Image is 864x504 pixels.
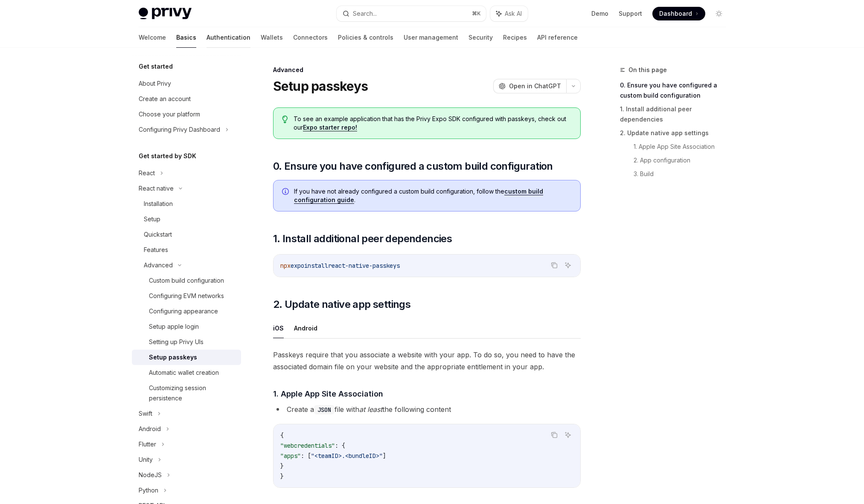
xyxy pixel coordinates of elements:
[139,78,171,89] div: About Privy
[282,188,291,197] svg: Info
[328,262,400,269] span: react-native-passkeys
[144,199,173,209] div: Installation
[139,424,161,434] div: Android
[144,214,160,224] div: Setup
[280,462,284,470] span: }
[493,79,566,93] button: Open in ChatGPT
[619,9,642,18] a: Support
[149,306,218,316] div: Configuring appearance
[149,337,204,347] div: Setting up Privy UIs
[132,273,241,288] a: Custom build configuration
[139,455,153,465] div: Unity
[301,452,311,460] span: : [
[280,442,335,449] span: "webcredentials"
[273,78,368,94] h1: Setup passkeys
[139,125,220,135] div: Configuring Privy Dashboard
[132,288,241,304] a: Configuring EVM networks
[280,262,291,269] span: npx
[139,109,200,119] div: Choose your platform
[273,232,452,246] span: 1. Install additional peer dependencies
[149,275,224,286] div: Custom build configuration
[652,7,705,20] a: Dashboard
[132,319,241,334] a: Setup apple login
[139,61,173,72] h5: Get started
[335,442,345,449] span: : {
[280,452,301,460] span: "apps"
[359,405,382,414] em: at least
[468,27,493,48] a: Security
[659,9,692,18] span: Dashboard
[273,403,581,415] li: Create a file with the following content
[472,10,481,17] span: ⌘ K
[273,388,383,400] span: 1. Apple App Site Association
[311,452,383,460] span: "<teamID>.<bundleID>"
[562,429,573,440] button: Ask AI
[353,9,377,19] div: Search...
[549,260,560,271] button: Copy the contents from the code block
[503,27,527,48] a: Recipes
[176,27,196,48] a: Basics
[282,116,288,123] svg: Tip
[549,429,560,440] button: Copy the contents from the code block
[273,349,581,373] span: Passkeys require that you associate a website with your app. To do so, you need to have the assoc...
[293,27,328,48] a: Connectors
[383,452,386,460] span: ]
[149,291,224,301] div: Configuring EVM networks
[537,27,578,48] a: API reference
[139,27,166,48] a: Welcome
[144,245,168,255] div: Features
[303,124,357,131] a: Expo starter repo!
[273,66,581,74] div: Advanced
[144,229,172,240] div: Quickstart
[132,211,241,227] a: Setup
[337,6,486,21] button: Search...⌘K
[273,318,284,338] button: iOS
[149,352,197,362] div: Setup passkeys
[509,82,561,90] span: Open in ChatGPT
[132,91,241,107] a: Create an account
[314,405,335,414] code: JSON
[338,27,393,48] a: Policies & controls
[294,318,317,338] button: Android
[139,470,162,480] div: NodeJS
[132,334,241,350] a: Setting up Privy UIs
[261,27,283,48] a: Wallets
[139,439,156,449] div: Flutter
[620,78,733,102] a: 0. Ensure you have configured a custom build configuration
[132,304,241,319] a: Configuring appearance
[634,154,733,167] a: 2. App configuration
[280,432,284,439] span: {
[132,196,241,211] a: Installation
[132,227,241,242] a: Quickstart
[273,159,553,173] span: 0. Ensure you have configured a custom build configuration
[562,260,573,271] button: Ask AI
[620,102,733,126] a: 1. Install additional peer dependencies
[139,168,155,178] div: React
[132,76,241,91] a: About Privy
[149,322,199,332] div: Setup apple login
[294,115,571,132] span: To see an example application that has the Privy Expo SDK configured with passkeys, check out our
[207,27,250,48] a: Authentication
[404,27,458,48] a: User management
[139,151,196,161] h5: Get started by SDK
[591,9,608,18] a: Demo
[139,8,192,20] img: light logo
[139,183,174,194] div: React native
[304,262,328,269] span: install
[294,187,572,204] span: If you have not already configured a custom build configuration, follow the .
[132,107,241,122] a: Choose your platform
[505,9,522,18] span: Ask AI
[149,383,236,403] div: Customizing session persistence
[139,408,152,419] div: Swift
[139,485,158,495] div: Python
[132,350,241,365] a: Setup passkeys
[139,94,191,104] div: Create an account
[149,368,219,378] div: Automatic wallet creation
[273,298,411,311] span: 2. Update native app settings
[634,167,733,181] a: 3. Build
[144,260,173,270] div: Advanced
[712,7,726,20] button: Toggle dark mode
[280,472,284,480] span: }
[620,126,733,140] a: 2. Update native app settings
[628,65,667,75] span: On this page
